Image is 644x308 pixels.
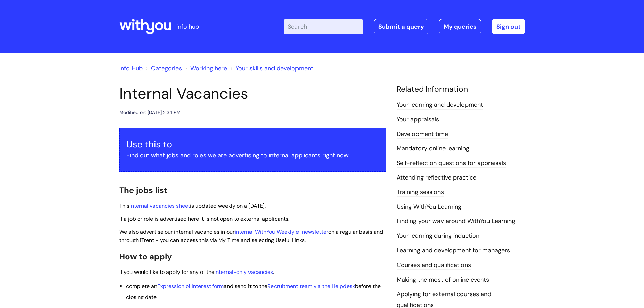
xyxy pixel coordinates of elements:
[157,283,224,290] a: Expression of Interest form
[397,115,439,124] a: Your appraisals
[119,185,167,195] span: The jobs list
[397,85,525,94] h4: Related Information
[151,64,182,72] a: Categories
[397,276,489,284] a: Making the most of online events
[397,188,444,197] a: Training sessions
[119,251,172,262] span: How to apply
[397,232,479,240] a: Your learning during induction
[144,63,182,74] li: Solution home
[176,21,199,32] p: info hub
[397,144,469,153] a: Mandatory online learning
[397,203,461,211] a: Using WithYou Learning
[397,101,483,110] a: Your learning and development
[129,202,190,209] a: internal vacancies sheet
[492,19,525,34] a: Sign out
[397,130,448,139] a: Development time
[126,150,379,161] p: Find out what jobs and roles we are advertising to internal applicants right now.
[229,63,313,74] li: Your skills and development
[397,261,471,270] a: Courses and qualifications
[119,228,383,244] span: We also advertise our internal vacancies in our on a regular basis and through iTrent - you can a...
[119,268,274,276] span: If you would like to apply for any of the :
[374,19,428,34] a: Submit a query
[397,159,506,168] a: Self-reflection questions for appraisals
[129,293,157,301] span: losing date
[284,19,525,34] div: | -
[119,108,181,117] div: Modified on: [DATE] 2:34 PM
[214,268,273,276] a: internal-only vacancies
[236,64,313,72] a: Your skills and development
[397,173,476,182] a: Attending reflective practice
[190,64,227,72] a: Working here
[397,246,510,255] a: Learning and development for managers
[119,215,289,222] span: If a job or role is advertised here it is not open to external applicants.
[126,283,381,301] span: and send it to the before the c
[126,139,379,150] h3: Use this to
[184,63,227,74] li: Working here
[284,19,363,34] input: Search
[126,283,157,290] span: complete an
[235,228,328,235] a: internal WithYou Weekly e-newsletter
[397,217,515,226] a: Finding your way around WithYou Learning
[267,283,355,290] a: Recruitment team via the Helpdesk
[439,19,481,34] a: My queries
[119,202,266,209] span: This is updated weekly on a [DATE].
[119,85,386,103] h1: Internal Vacancies
[119,64,143,72] a: Info Hub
